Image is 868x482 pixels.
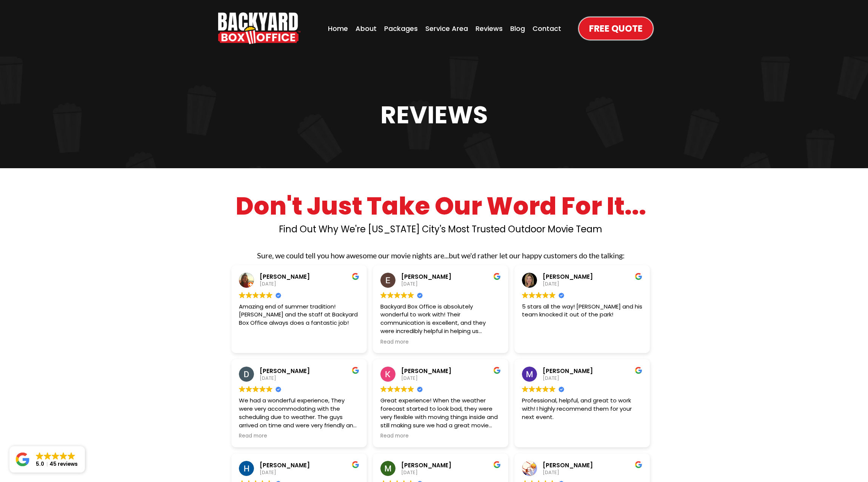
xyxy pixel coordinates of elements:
img: Meghan Robinson profile picture [522,367,537,382]
img: Google [380,386,387,392]
div: [DATE] [401,281,501,287]
a: Reviews [473,21,505,36]
div: [DATE] [543,469,642,476]
img: Adam Fanning profile picture [522,461,537,476]
p: Sure, we could tell you how awesome our movie nights are...but we'd rather let our happy customer... [228,250,653,260]
img: Google [408,386,414,392]
a: Service Area [423,21,470,36]
a: Contact [530,21,563,36]
img: Google [522,386,528,392]
div: [PERSON_NAME] [543,367,642,375]
img: Google [401,292,407,298]
img: Google [536,292,542,298]
a: https://www.backyardboxoffice.com [218,12,300,44]
img: Shannon Wilson profile picture [522,273,537,288]
a: Blog [508,21,527,36]
img: Helen Hill profile picture [239,461,254,476]
div: [PERSON_NAME] [543,273,642,281]
img: Backyard Box Office [218,12,300,44]
h1: Don't Just Take Our Word For It... [228,193,653,220]
div: Great experience! When the weather forecast started to look bad, they were very flexible with mov... [380,396,501,429]
img: Google [394,386,400,392]
span: Read more [239,433,267,440]
img: Google [387,292,394,298]
img: Google [252,386,259,392]
img: Google [536,386,542,392]
a: About [353,21,379,36]
img: Google [493,367,501,374]
img: Dorie Jones profile picture [239,367,254,382]
img: Google [246,292,252,298]
img: Ethan Haines profile picture [380,273,396,288]
img: Margaret Arnold profile picture [380,461,396,476]
a: Home [326,21,350,36]
img: Google [635,461,642,468]
img: Megan Holmes profile picture [239,273,254,288]
img: Google [529,386,535,392]
span: Read more [380,433,409,440]
div: [DATE] [260,281,359,287]
img: Google [401,386,407,392]
div: [PERSON_NAME] [401,367,501,375]
img: Google [549,292,556,298]
img: Google [635,367,642,374]
img: Google [542,292,549,298]
div: Amazing end of summer tradition! [PERSON_NAME] and the staff at Backyard Box Office always does a... [239,302,359,335]
div: Professional, helpful, and great to work with! I highly recommend them for your next event. [522,396,642,429]
img: Google [549,386,556,392]
img: Google [493,461,501,468]
div: [DATE] [543,281,642,287]
h1: Reviews [215,102,653,128]
span: Free Quote [589,22,643,35]
div: We had a wonderful experience, They were very accommodating with the scheduling due to weather. T... [239,396,359,429]
img: Google [352,273,359,280]
img: Google [266,292,272,298]
img: Google [522,292,528,298]
span: Read more [380,339,409,346]
img: Google [252,292,259,298]
div: [PERSON_NAME] [260,367,359,375]
div: [DATE] [543,375,642,382]
img: Kristin Cook profile picture [380,367,396,382]
img: Google [529,292,535,298]
img: Google [387,386,394,392]
img: Google [239,292,245,298]
div: Backyard Box Office is absolutely wonderful to work with! Their communication is excellent, and t... [380,302,501,335]
a: Free Quote [579,17,653,40]
a: Packages [382,21,420,36]
img: Google [493,273,501,280]
img: Google [239,386,245,392]
div: [DATE] [260,375,359,382]
img: Google [408,292,414,298]
img: Google [352,367,359,374]
h2: Find out why we're [US_STATE] City's most trusted outdoor movie team [228,223,653,235]
img: Google [259,386,266,392]
div: 5 stars all the way! [PERSON_NAME] and his team knocked it out of the park! [522,302,642,335]
img: Google [246,386,252,392]
div: [DATE] [401,469,501,476]
div: [PERSON_NAME] [260,461,359,469]
a: Close GoogleGoogleGoogleGoogleGoogle 5.045 reviews [9,446,85,473]
div: [PERSON_NAME] [401,273,501,281]
img: Google [259,292,266,298]
div: [PERSON_NAME] [401,461,501,469]
div: [DATE] [401,375,501,382]
img: Google [394,292,400,298]
img: Google [352,461,359,468]
img: Google [542,386,549,392]
div: [DATE] [260,469,359,476]
div: [PERSON_NAME] [543,461,642,469]
img: Google [380,292,387,298]
div: [PERSON_NAME] [260,273,359,281]
img: Google [635,273,642,280]
img: Google [266,386,272,392]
